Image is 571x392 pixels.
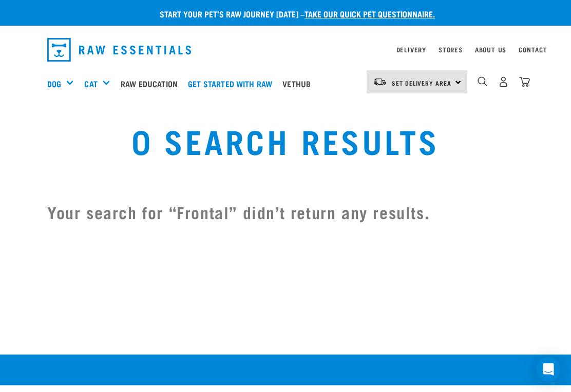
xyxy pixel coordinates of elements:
[475,48,506,51] a: About Us
[498,76,509,87] img: user.png
[47,38,191,62] img: Raw Essentials Logo
[519,48,547,51] a: Contact
[84,77,97,90] a: Cat
[536,357,561,382] div: Open Intercom Messenger
[304,11,435,16] a: take our quick pet questionnaire.
[439,48,463,51] a: Stores
[280,63,318,104] a: Vethub
[118,63,185,104] a: Raw Education
[519,76,530,87] img: home-icon@2x.png
[113,122,457,159] h1: 0 Search Results
[185,63,280,104] a: Get started with Raw
[392,81,451,85] span: Set Delivery Area
[396,48,426,51] a: Delivery
[47,200,524,224] h2: Your search for “Frontal” didn’t return any results.
[373,77,387,87] img: van-moving.png
[39,34,532,66] nav: dropdown navigation
[47,77,61,90] a: Dog
[478,76,487,86] img: home-icon-1@2x.png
